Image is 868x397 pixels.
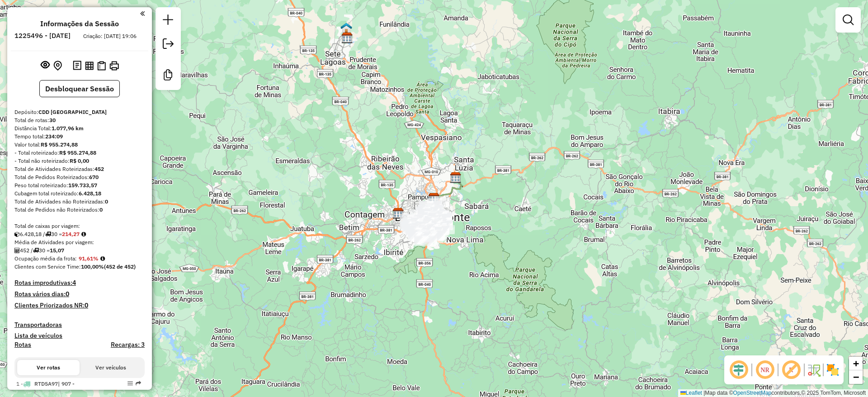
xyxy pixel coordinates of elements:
[14,32,71,40] h6: 1225496 - [DATE]
[41,141,78,148] strong: R$ 955.274,88
[14,302,145,309] h4: Clientes Priorizados NR:
[108,59,121,72] button: Imprimir Rotas
[159,35,177,55] a: Exportar sessão
[14,230,145,238] div: 6.428,18 / 30 =
[89,174,99,180] strong: 670
[853,358,859,369] span: +
[50,247,64,254] strong: 15,07
[807,363,821,377] img: Fluxo de ruas
[72,279,76,287] strong: 4
[81,232,86,237] i: Meta Caixas/viagem: 465,72 Diferença: -251,45
[79,190,101,197] strong: 6.428,18
[733,390,772,396] a: OpenStreetMap
[14,263,81,270] span: Clientes com Service Time:
[66,290,69,298] strong: 0
[39,58,52,73] button: Exibir sessão original
[104,263,136,270] strong: (452 de 452)
[100,256,105,261] em: Média calculada utilizando a maior ocupação (%Peso ou %Cubagem) de cada rota da sessão. Rotas cro...
[14,290,145,298] h4: Rotas vários dias:
[14,108,145,116] div: Depósito:
[14,116,145,124] div: Total de rotas:
[95,59,108,72] button: Visualizar Romaneio
[85,301,88,309] strong: 0
[68,182,97,189] strong: 159.733,57
[159,11,177,31] a: Nova sessão e pesquisa
[428,193,440,204] img: CDD Belo Horizonte
[159,66,177,86] a: Criar modelo
[16,380,112,395] span: | 907 - [GEOGRAPHIC_DATA], 908 - Centro 1
[839,11,857,29] a: Exibir filtros
[849,370,863,384] a: Zoom out
[83,59,95,71] button: Visualizar relatório de Roteirização
[14,206,145,214] div: Total de Pedidos não Roteirizados:
[14,173,145,181] div: Total de Pedidos Roteirizados:
[127,381,133,386] em: Opções
[780,359,802,381] span: Exibir rótulo
[14,238,145,246] div: Média de Atividades por viagem:
[14,232,20,237] i: Cubagem total roteirizado
[341,32,353,44] img: CDD Sete Lagoas
[111,341,145,349] h4: Recargas: 3
[14,198,145,206] div: Total de Atividades não Roteirizadas:
[81,263,104,270] strong: 100,00%
[94,165,104,172] strong: 452
[33,248,39,253] i: Total de rotas
[14,255,77,262] span: Ocupação média da frota:
[826,363,840,377] img: Exibir/Ocultar setores
[71,59,83,73] button: Logs desbloquear sessão
[105,198,108,205] strong: 0
[14,141,145,149] div: Valor total:
[14,157,145,165] div: - Total não roteirizado:
[45,133,63,140] strong: 234:09
[14,246,145,255] div: 452 / 30 =
[14,124,145,132] div: Distância Total:
[140,8,145,19] a: Clique aqui para minimizar o painel
[14,149,145,157] div: - Total roteirizado:
[14,181,145,189] div: Peso total roteirizado:
[16,380,112,395] span: 1 -
[14,279,145,287] h4: Rotas improdutivas:
[14,132,145,141] div: Tempo total:
[680,390,702,396] a: Leaflet
[52,59,64,73] button: Centralizar mapa no depósito ou ponto de apoio
[17,360,80,375] button: Ver rotas
[450,172,462,184] img: CDD Santa Luzia
[52,125,84,132] strong: 1.077,96 km
[34,380,58,387] span: RTD5A97
[14,321,145,329] h4: Transportadoras
[59,149,96,156] strong: R$ 955.274,88
[80,32,140,40] div: Criação: [DATE] 19:06
[62,231,80,237] strong: 214,27
[39,80,120,97] button: Desbloquear Sessão
[14,189,145,198] div: Cubagem total roteirizado:
[45,232,51,237] i: Total de rotas
[754,359,776,381] span: Ocultar NR
[70,157,89,164] strong: R$ 0,00
[14,165,145,173] div: Total de Atividades Roteirizadas:
[136,381,141,386] em: Rota exportada
[49,117,56,123] strong: 30
[678,389,868,397] div: Map data © contributors,© 2025 TomTom, Microsoft
[703,390,705,396] span: |
[14,332,145,340] h4: Lista de veículos
[728,359,750,381] span: Ocultar deslocamento
[392,208,404,219] img: CDD Contagem
[14,248,20,253] i: Total de Atividades
[849,357,863,370] a: Zoom in
[40,19,119,28] h4: Informações da Sessão
[14,341,31,349] a: Rotas
[340,22,352,34] img: Simulação- Sete lagoas
[80,360,142,375] button: Ver veículos
[38,109,107,115] strong: CDD [GEOGRAPHIC_DATA]
[99,206,103,213] strong: 0
[853,371,859,383] span: −
[14,222,145,230] div: Total de caixas por viagem:
[79,255,99,262] strong: 91,61%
